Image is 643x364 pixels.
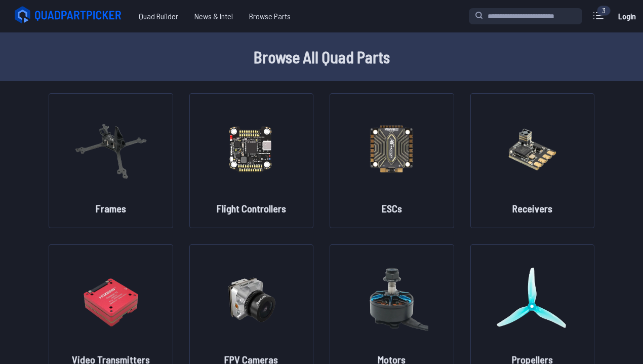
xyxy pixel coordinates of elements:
[512,201,552,215] h2: Receivers
[215,104,288,193] img: image of category
[189,93,314,228] a: image of categoryFlight Controllers
[49,93,173,228] a: image of categoryFrames
[186,6,241,26] a: News & Intel
[355,104,428,193] img: image of category
[217,201,286,215] h2: Flight Controllers
[241,6,299,26] a: Browse Parts
[96,201,126,215] h2: Frames
[74,104,147,193] img: image of category
[355,255,428,344] img: image of category
[496,255,569,344] img: image of category
[215,255,288,344] img: image of category
[74,255,147,344] img: image of category
[615,6,639,26] a: Login
[496,104,569,193] img: image of category
[12,45,631,69] h1: Browse All Quad Parts
[131,6,186,26] a: Quad Builder
[597,6,611,16] div: 3
[470,93,595,228] a: image of categoryReceivers
[382,201,402,215] h2: ESCs
[330,93,454,228] a: image of categoryESCs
